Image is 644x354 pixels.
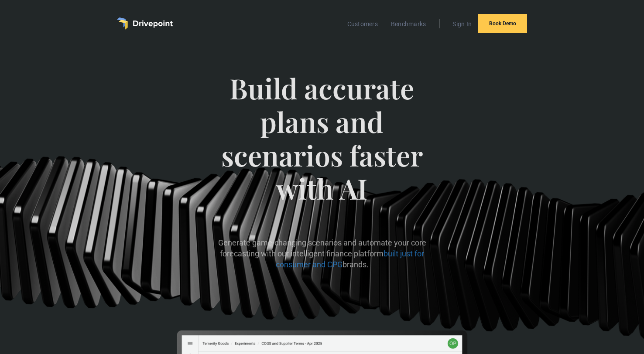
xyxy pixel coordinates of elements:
a: Customers [343,18,382,30]
a: Benchmarks [387,18,431,30]
p: Generate game-changing scenarios and automate your core forecasting with our intelligent finance ... [212,237,432,270]
a: home [117,17,173,30]
a: Book Demo [478,14,527,33]
span: Build accurate plans and scenarios faster with AI [212,71,432,223]
span: built just for consumer and CPG [275,249,424,269]
a: Sign In [448,18,476,30]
